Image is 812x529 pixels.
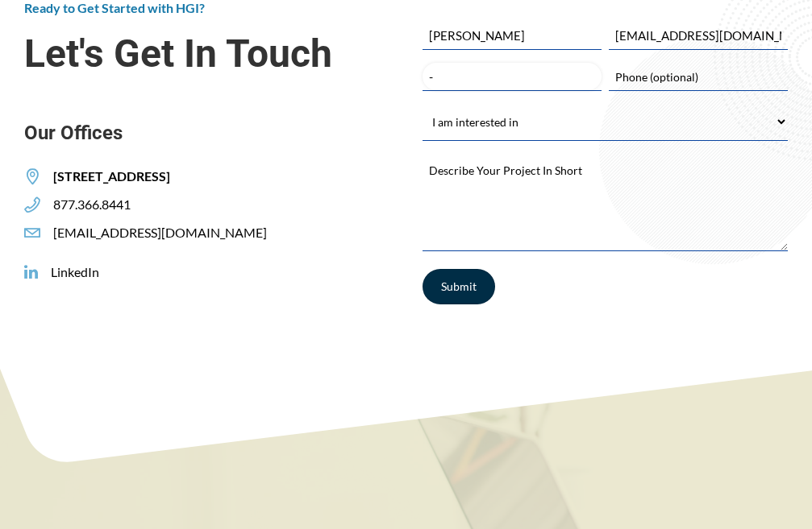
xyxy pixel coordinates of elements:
[24,264,99,281] a: LinkedIn
[38,264,99,281] span: LinkedIn
[24,31,390,76] span: Let's Get In Touch
[24,225,267,242] a: [EMAIL_ADDRESS][DOMAIN_NAME]
[609,22,788,49] input: Email
[423,269,496,305] input: Submit
[40,196,131,213] span: 877.366.8441
[609,63,788,90] input: Phone (optional)
[423,22,602,49] input: Name
[40,168,170,185] span: [STREET_ADDRESS]
[24,121,390,146] span: Our Offices
[40,225,267,242] span: [EMAIL_ADDRESS][DOMAIN_NAME]
[24,196,131,213] a: 877.366.8441
[423,63,602,90] input: Company (optional)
